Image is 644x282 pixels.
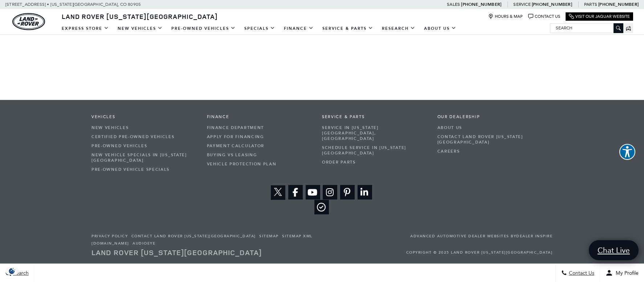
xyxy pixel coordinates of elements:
a: Vehicle Protection Plan [207,160,311,169]
span: Sales [447,2,460,7]
span: Finance [207,114,311,120]
a: Dealer Inspire [516,234,553,239]
a: [DOMAIN_NAME] [91,241,129,246]
a: EXPRESS STORE [57,22,113,35]
a: Open Linkedin in a new window [358,185,372,200]
span: Land Rover [US_STATE][GEOGRAPHIC_DATA] [62,12,218,21]
a: Land Rover [US_STATE][GEOGRAPHIC_DATA] [57,12,222,21]
a: About Us [420,22,461,35]
a: Payment Calculator [207,141,311,150]
a: Service in [US_STATE][GEOGRAPHIC_DATA], [GEOGRAPHIC_DATA] [322,123,427,143]
a: Pre-Owned Vehicle Specials [91,165,196,174]
span: Service & Parts [322,114,427,120]
a: New Vehicles [91,123,196,132]
a: AudioEye [133,241,155,246]
input: Search [550,24,623,32]
img: Land Rover [12,13,45,30]
aside: Accessibility Help Desk [619,144,635,161]
a: Contact Land Rover [US_STATE][GEOGRAPHIC_DATA] [131,234,256,239]
span: Service [513,2,530,7]
a: Hours & Map [488,14,523,19]
a: Sitemap [259,234,279,239]
a: New Vehicles [113,22,167,35]
a: Order Parts [322,158,427,167]
span: My Profile [613,270,639,276]
a: Research [378,22,420,35]
a: Privacy Policy [91,234,128,239]
span: Contact Us [567,270,594,276]
span: Parts [584,2,597,7]
a: land-rover [12,13,45,30]
button: Explore your accessibility options [619,144,635,160]
a: Open Twitter in a new window [271,185,285,200]
a: Pre-Owned Vehicles [167,22,240,35]
a: [PHONE_NUMBER] [598,1,639,7]
a: [STREET_ADDRESS] • [US_STATE][GEOGRAPHIC_DATA], CO 80905 [5,2,141,7]
a: Careers [437,147,542,156]
a: Finance Department [207,123,311,132]
span: Copyright © 2025 Land Rover [US_STATE][GEOGRAPHIC_DATA] [406,247,553,258]
a: Buying vs Leasing [207,150,311,160]
a: Chat Live [589,240,639,260]
a: Schedule Service in [US_STATE][GEOGRAPHIC_DATA] [322,143,427,158]
a: Sitemap XML [282,234,313,239]
span: Chat Live [594,245,633,255]
span: Vehicles [91,114,196,120]
button: Open user profile menu [600,264,644,282]
nav: Main Navigation [57,22,461,35]
a: Specials [240,22,280,35]
a: [PHONE_NUMBER] [461,1,501,7]
a: [PHONE_NUMBER] [532,1,572,7]
a: Land Rover [US_STATE][GEOGRAPHIC_DATA] [91,247,262,257]
a: Open Instagram in a new window [323,185,337,200]
a: Contact Us [528,14,560,19]
a: Certified Pre-Owned Vehicles [91,132,196,141]
a: Open Pinterest-p in a new window [340,185,355,200]
a: Open Facebook in a new window [288,185,303,200]
section: Click to Open Cookie Consent Modal [4,267,20,275]
a: Contact Land Rover [US_STATE][GEOGRAPHIC_DATA] [437,132,542,147]
a: New Vehicle Specials in [US_STATE][GEOGRAPHIC_DATA] [91,150,196,165]
a: Visit Our Jaguar Website [569,14,630,19]
a: Pre-Owned Vehicles [91,141,196,150]
span: Advanced Automotive Dealer Websites by [410,233,553,240]
span: Our Dealership [437,114,542,120]
img: Opt-Out Icon [4,267,20,275]
a: Open Youtube-play in a new window [306,185,320,200]
a: Finance [280,22,318,35]
a: Apply for Financing [207,132,311,141]
a: Service & Parts [318,22,378,35]
a: About Us [437,123,542,132]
